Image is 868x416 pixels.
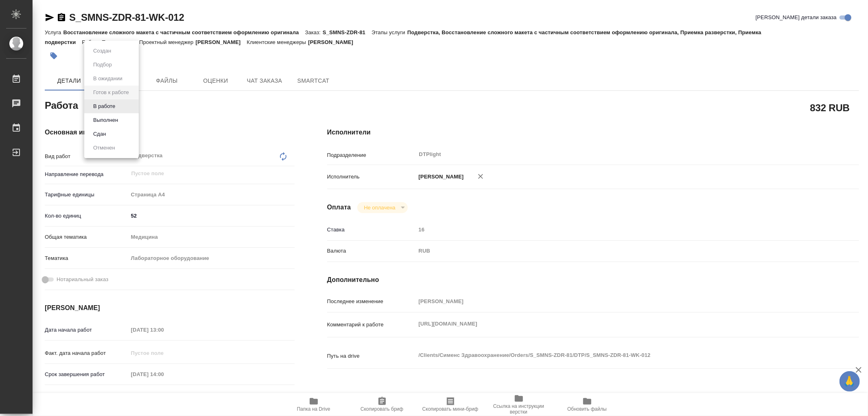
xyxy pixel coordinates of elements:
button: Готов к работе [91,88,131,97]
button: Подбор [91,60,114,69]
button: Отменен [91,143,118,152]
button: Сдан [91,130,108,139]
button: Выполнен [91,116,120,125]
button: В работе [91,102,118,111]
button: В ожидании [91,74,125,83]
button: Создан [91,46,114,55]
